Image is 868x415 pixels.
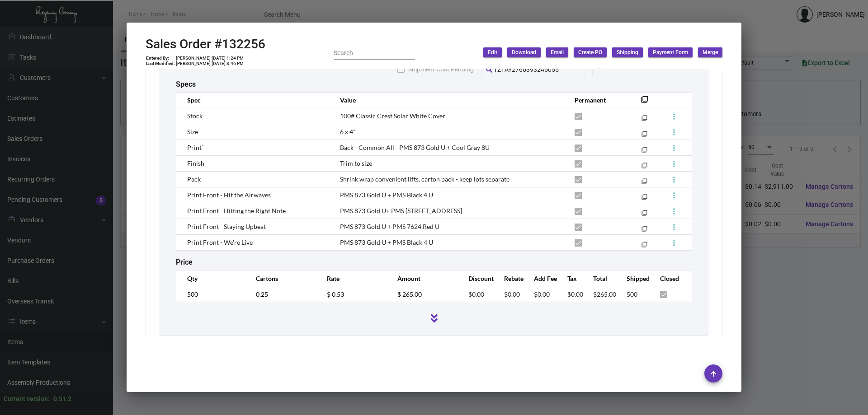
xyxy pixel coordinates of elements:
[642,228,647,233] mat-icon: filter_none
[483,47,502,57] button: Edit
[504,290,520,298] span: $0.00
[642,117,647,123] mat-icon: filter_none
[176,92,331,108] th: Spec
[612,47,643,57] button: Shipping
[633,65,676,73] input: End date
[584,270,618,286] th: Total
[495,270,525,286] th: Rebate
[340,238,433,246] span: PMS 873 Gold U + PMS Black 4 U
[187,207,286,214] span: Print Front - Hitting the Right Note
[698,47,722,57] button: Merge
[488,49,497,56] span: Edit
[558,270,584,286] th: Tax
[340,112,445,120] span: 100# Classic Crest Solar White Cover
[408,64,474,75] span: Shipment Cost Pending
[146,37,265,52] h2: Sales Order #132256
[627,290,637,298] span: 500
[187,128,198,135] span: Size
[187,175,201,183] span: Pack
[340,144,490,151] span: Back - Common All - PMS 873 Gold U + Cool Gray 8U
[648,47,693,57] button: Payment Form
[642,243,647,249] mat-icon: filter_none
[525,270,558,286] th: Add Fee
[187,223,266,230] span: Print Front - Staying Upbeat
[546,47,568,57] button: Email
[468,290,484,298] span: $0.00
[617,49,638,56] span: Shipping
[187,112,203,120] span: Stock
[574,47,607,57] button: Create PO
[340,191,433,199] span: PMS 873 Gold U + PMS Black 4 U
[340,223,439,230] span: PMS 873 Gold U + PMS 7624 Red U
[4,394,50,404] div: Current version:
[146,56,175,61] td: Entered By:
[551,49,564,56] span: Email
[175,61,244,66] td: [PERSON_NAME] [DATE] 3:46 PM
[340,207,462,214] span: PMS 873 Gold U+ PMS [STREET_ADDRESS]
[597,65,625,73] input: Start date
[593,290,616,298] span: $265.00
[641,98,648,106] mat-icon: filter_none
[340,128,356,135] span: 6 x 4"
[176,80,196,89] h2: Specs
[340,175,509,183] span: Shrink wrap convenient lifts, carton pack - keep lots separate
[566,92,627,108] th: Permanent
[187,191,271,199] span: Print Front - Hit the Airwaves
[578,49,602,56] span: Create PO
[642,196,647,202] mat-icon: filter_none
[642,212,647,218] mat-icon: filter_none
[653,49,688,56] span: Payment Form
[187,159,204,167] span: Finish
[318,270,389,286] th: Rate
[642,133,647,139] mat-icon: filter_none
[187,238,253,246] span: Print Front - We're Live
[331,92,566,108] th: Value
[642,149,647,154] mat-icon: filter_none
[534,290,550,298] span: $0.00
[512,49,536,56] span: Download
[388,270,459,286] th: Amount
[703,49,718,56] span: Merge
[494,66,559,73] span: 1Z1AY2760393245055
[651,270,692,286] th: Closed
[176,270,247,286] th: Qty
[459,270,495,286] th: Discount
[176,258,193,266] h2: Price
[247,270,318,286] th: Cartons
[187,144,203,151] span: Print`
[642,164,647,170] mat-icon: filter_none
[567,290,583,298] span: $0.00
[175,56,244,61] td: [PERSON_NAME] [DATE] 1:24 PM
[618,270,651,286] th: Shipped
[642,180,647,186] mat-icon: filter_none
[507,47,541,57] button: Download
[340,159,372,167] span: Trim to size
[53,394,71,404] div: 0.51.2
[146,61,175,66] td: Last Modified:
